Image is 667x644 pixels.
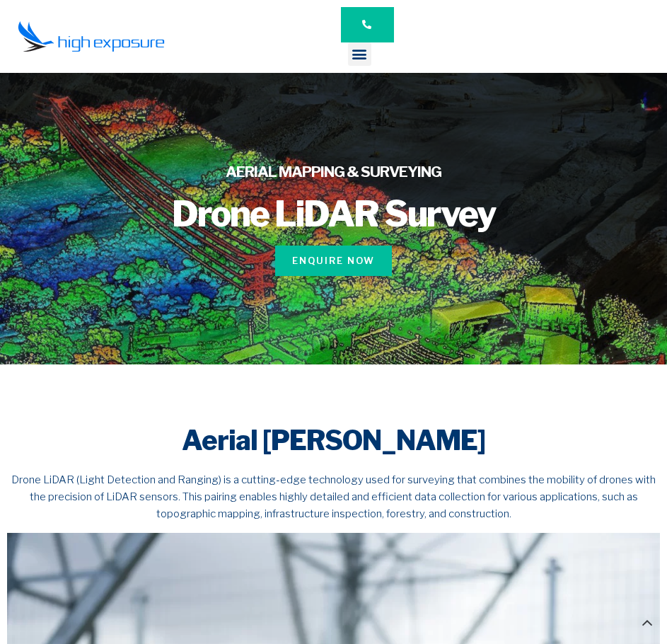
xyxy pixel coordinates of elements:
[18,21,165,52] img: Final-Logo copy
[348,42,371,66] div: Menu Toggle
[275,246,392,277] a: Enquire Now
[7,471,660,522] p: Drone LiDAR (Light Detection and Ranging) is a cutting-edge technology used for surveying that co...
[7,425,660,457] h2: Aerial [PERSON_NAME]
[32,196,635,231] h1: Drone LiDAR Survey
[32,161,635,182] h4: AERIAL MAPPING & SURVEYING
[292,254,375,268] span: Enquire Now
